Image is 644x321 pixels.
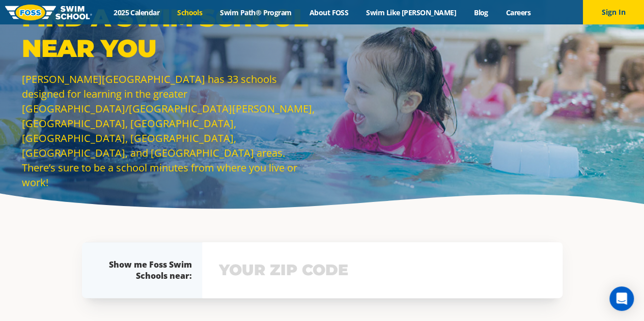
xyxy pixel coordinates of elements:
[22,72,317,190] p: [PERSON_NAME][GEOGRAPHIC_DATA] has 33 schools designed for learning in the greater [GEOGRAPHIC_DA...
[169,8,211,17] a: Schools
[105,8,169,17] a: 2025 Calendar
[357,8,465,17] a: Swim Like [PERSON_NAME]
[102,259,192,281] div: Show me Foss Swim Schools near:
[300,8,357,17] a: About FOSS
[5,5,92,20] img: FOSS Swim School Logo
[465,8,497,17] a: Blog
[211,8,300,17] a: Swim Path® Program
[22,3,317,64] p: Find a Swim School Near You
[609,286,634,311] div: Open Intercom Messenger
[497,8,539,17] a: Careers
[216,255,548,285] input: YOUR ZIP CODE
